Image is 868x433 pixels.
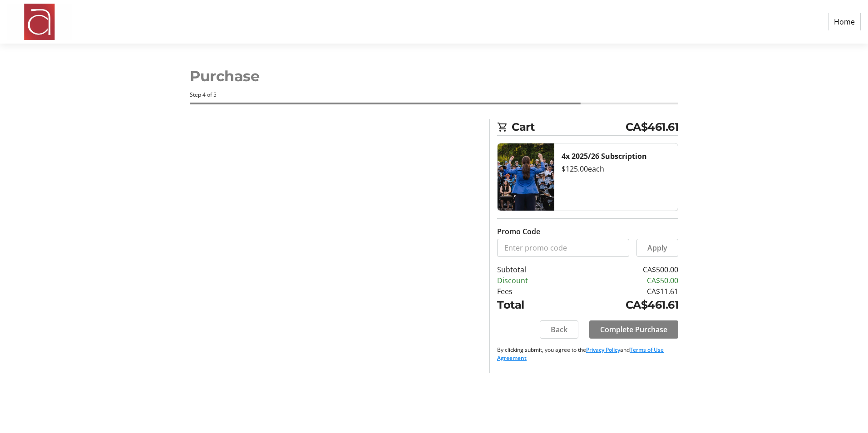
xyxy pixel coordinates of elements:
a: Home [828,13,861,30]
button: Apply [636,239,678,257]
img: Amadeus Choir of Greater Toronto 's Logo [7,4,72,40]
div: $125.00 each [562,163,671,174]
a: Terms of Use Agreement [497,346,664,362]
span: CA$461.61 [626,119,679,135]
span: Complete Purchase [600,324,667,335]
td: Fees [497,286,564,297]
button: Complete Purchase [589,320,678,339]
a: Privacy Policy [586,346,620,354]
td: CA$461.61 [564,297,678,313]
td: Discount [497,275,564,286]
td: Subtotal [497,264,564,275]
img: 2025/26 Subscription [498,143,554,211]
h1: Purchase [190,65,678,87]
div: Step 4 of 5 [190,91,678,99]
td: CA$11.61 [564,286,678,297]
button: Back [540,320,578,339]
label: Promo Code [497,226,540,237]
span: Back [551,324,567,335]
td: Total [497,297,564,313]
p: By clicking submit, you agree to the and [497,346,678,362]
td: CA$50.00 [564,275,678,286]
strong: 4x 2025/26 Subscription [562,151,647,161]
td: CA$500.00 [564,264,678,275]
input: Enter promo code [497,239,629,257]
span: Apply [647,242,667,253]
span: Cart [512,119,626,135]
